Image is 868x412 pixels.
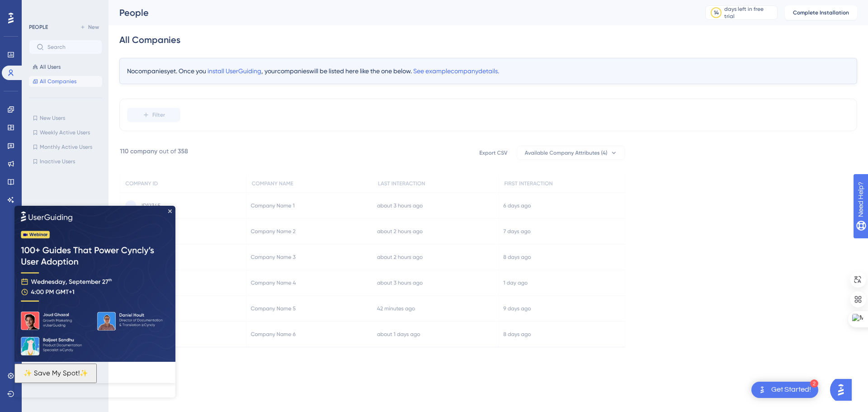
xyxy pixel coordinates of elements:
[40,129,90,136] span: Weekly Active Users
[119,58,857,84] div: No companies yet. Once you , your companies will be listed here like the one below.
[724,5,774,20] div: days left in free trial
[154,4,157,7] div: Close Preview
[29,156,102,167] button: Inactive Users
[40,63,61,71] span: All Users
[88,24,99,31] span: New
[119,33,180,46] div: All Companies
[810,379,818,388] div: 2
[785,5,857,20] button: Complete Installation
[119,6,683,19] div: People
[47,44,94,50] input: Search
[29,113,102,123] button: New Users
[793,9,849,16] span: Complete Installation
[127,108,180,122] button: Filter
[77,22,102,33] button: New
[40,143,92,151] span: Monthly Active Users
[29,76,102,87] button: All Companies
[40,158,75,165] span: Inactive Users
[771,385,811,395] div: Get Started!
[21,2,57,13] span: Need Help?
[29,62,102,72] button: All Users
[208,67,261,75] span: install UserGuiding
[413,67,499,75] span: See example company details.
[714,9,719,16] div: 14
[40,78,76,85] span: All Companies
[152,111,165,118] span: Filter
[29,142,102,152] button: Monthly Active Users
[751,382,818,398] div: Open Get Started! checklist, remaining modules: 2
[757,384,768,395] img: launcher-image-alternative-text
[29,127,102,138] button: Weekly Active Users
[40,114,65,122] span: New Users
[830,376,857,403] iframe: UserGuiding AI Assistant Launcher
[29,24,48,31] div: PEOPLE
